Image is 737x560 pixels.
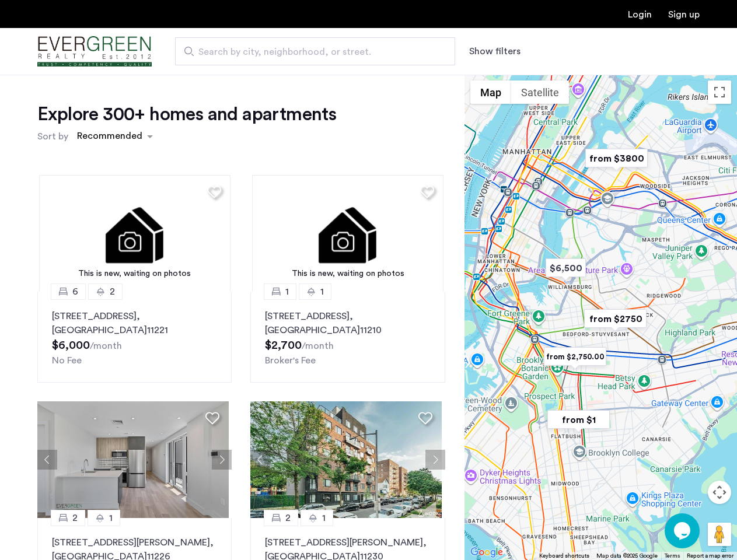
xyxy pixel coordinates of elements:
button: Show or hide filters [469,44,521,58]
a: Registration [668,10,700,19]
span: 1 [322,511,326,525]
a: Login [628,10,652,19]
img: 3.gif [39,175,230,292]
img: 3.gif [252,175,443,292]
button: Toggle fullscreen view [708,80,731,104]
button: Previous apartment [250,450,270,470]
button: Keyboard shortcuts [539,552,589,560]
a: Terms [665,552,680,560]
div: This is new, waiting on photos [258,268,438,280]
a: This is new, waiting on photos [39,175,230,292]
img: logo [37,30,152,73]
span: Search by city, neighborhood, or street. [198,45,422,59]
button: Show street map [470,80,511,104]
iframe: chat widget [665,513,702,548]
div: from $3800 [581,145,652,171]
div: Recommended [75,129,142,146]
div: from $2,750.00 [539,344,611,370]
ng-select: sort-apartment [71,126,159,147]
div: from $1 [543,407,614,433]
a: Open this area in Google Maps (opens a new window) [467,545,506,560]
button: Drag Pegman onto the map to open Street View [708,523,731,546]
label: Sort by [37,129,68,143]
span: $2,700 [265,339,302,351]
span: 6 [72,285,78,299]
a: Cazamio Logo [37,30,152,73]
div: from $2750 [579,306,651,332]
img: 3_638313384672223653.jpeg [250,401,442,518]
h1: Explore 300+ homes and apartments [37,103,336,126]
sub: /month [90,341,122,351]
span: 1 [320,285,324,299]
span: 1 [109,511,113,525]
button: Show satellite imagery [511,80,569,104]
sub: /month [302,341,334,351]
span: 2 [110,285,115,299]
a: Report a map error [687,552,733,560]
div: This is new, waiting on photos [45,268,225,280]
p: [STREET_ADDRESS] 11221 [52,309,217,337]
p: [STREET_ADDRESS] 11210 [265,309,430,337]
button: Map camera controls [708,481,731,504]
button: Previous apartment [37,450,57,470]
span: 2 [285,511,291,525]
input: Apartment Search [175,37,455,65]
span: 2 [72,511,78,525]
button: Next apartment [212,450,232,470]
img: 66a1adb6-6608-43dd-a245-dc7333f8b390_638824126198252652.jpeg [37,401,229,518]
div: $6,500 [541,255,591,281]
span: $6,000 [52,339,90,351]
a: This is new, waiting on photos [252,175,443,292]
a: 11[STREET_ADDRESS], [GEOGRAPHIC_DATA]11210Broker's Fee [250,292,445,383]
img: Google [467,545,506,560]
span: Map data ©2025 Google [596,553,658,559]
span: 1 [285,285,289,299]
button: Next apartment [425,450,445,470]
span: No Fee [52,356,82,365]
span: Broker's Fee [265,356,316,365]
a: 62[STREET_ADDRESS], [GEOGRAPHIC_DATA]11221No Fee [37,292,232,383]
